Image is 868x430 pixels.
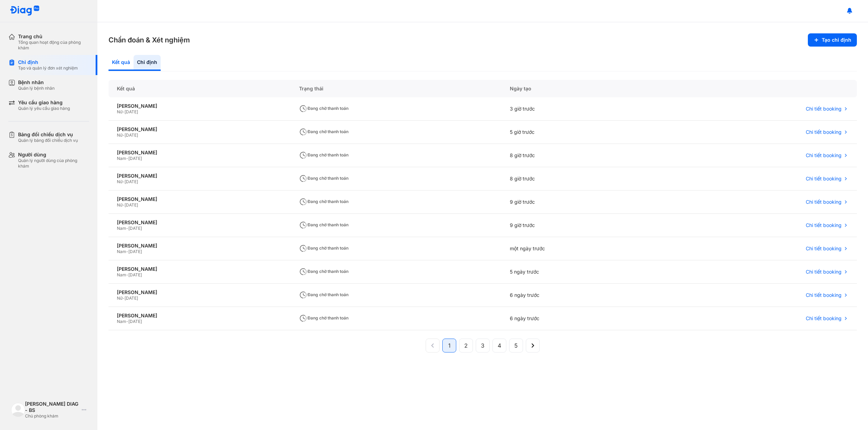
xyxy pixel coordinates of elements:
div: Trạng thái [291,80,502,97]
div: Chủ phòng khám [25,413,79,419]
div: 8 giờ trước [501,144,667,167]
span: Đang chờ thanh toán [299,222,348,227]
div: Kết quả [108,55,134,71]
span: Nữ [117,109,122,114]
div: Yêu cầu giao hàng [18,99,70,106]
div: Quản lý bảng đối chiếu dịch vụ [18,138,78,143]
span: - [122,202,124,208]
span: Chi tiết booking [806,292,842,298]
span: Nam [117,249,126,254]
span: Chi tiết booking [806,152,842,159]
span: - [126,319,128,324]
span: [DATE] [128,226,142,231]
span: Nam [117,319,126,324]
div: [PERSON_NAME] [117,173,282,179]
div: Người dùng [18,152,89,158]
div: Quản lý bệnh nhân [18,86,55,91]
button: Tạo chỉ định [808,33,857,47]
div: Kết quả [108,80,291,97]
div: 6 ngày trước [501,307,667,330]
div: [PERSON_NAME] [117,149,282,156]
button: 1 [442,339,456,352]
span: Đang chờ thanh toán [299,176,348,181]
button: 5 [509,339,523,352]
div: một ngày trước [501,237,667,260]
span: - [126,156,128,161]
div: [PERSON_NAME] [117,289,282,295]
button: 2 [459,339,473,352]
div: 9 giờ trước [501,214,667,237]
img: logo [10,6,40,16]
span: Chi tiết booking [806,245,842,252]
div: Tạo và quản lý đơn xét nghiệm [18,65,78,71]
div: [PERSON_NAME] [117,103,282,109]
span: Đang chờ thanh toán [299,129,348,134]
div: Ngày tạo [501,80,667,97]
span: Chi tiết booking [806,315,842,322]
span: Chi tiết booking [806,269,842,275]
span: Chi tiết booking [806,129,842,135]
span: 3 [481,341,484,350]
span: - [122,179,124,184]
span: Đang chờ thanh toán [299,292,348,297]
span: - [122,132,124,138]
img: logo [11,403,25,417]
div: Quản lý người dùng của phòng khám [18,158,89,169]
span: [DATE] [128,249,142,254]
span: 2 [464,341,468,350]
span: 4 [498,341,501,350]
span: [DATE] [128,156,142,161]
span: [DATE] [128,319,142,324]
span: Đang chờ thanh toán [299,106,348,111]
span: 1 [448,341,451,350]
button: 4 [492,339,506,352]
span: [DATE] [124,295,138,301]
span: [DATE] [128,272,142,277]
span: [DATE] [124,202,138,208]
span: - [122,295,124,301]
span: Nữ [117,179,122,184]
span: Đang chờ thanh toán [299,315,348,321]
span: Đang chờ thanh toán [299,199,348,204]
span: Chi tiết booking [806,199,842,205]
div: 9 giờ trước [501,190,667,214]
span: [DATE] [124,179,138,184]
span: - [126,249,128,254]
div: Bảng đối chiếu dịch vụ [18,131,78,138]
span: - [126,272,128,277]
div: [PERSON_NAME] [117,196,282,202]
div: 3 giờ trước [501,97,667,121]
div: [PERSON_NAME] DIAG - BS [25,401,79,413]
div: [PERSON_NAME] [117,219,282,226]
div: Chỉ định [18,59,78,65]
span: Chi tiết booking [806,222,842,228]
span: Đang chờ thanh toán [299,269,348,274]
h3: Chẩn đoán & Xét nghiệm [108,35,190,45]
div: Tổng quan hoạt động của phòng khám [18,40,89,51]
div: 6 ngày trước [501,284,667,307]
span: Nữ [117,132,122,138]
span: - [122,109,124,114]
span: [DATE] [124,132,138,138]
span: Chi tiết booking [806,176,842,182]
span: Nam [117,156,126,161]
span: [DATE] [124,109,138,114]
span: - [126,226,128,231]
div: [PERSON_NAME] [117,126,282,132]
div: [PERSON_NAME] [117,243,282,249]
div: 8 giờ trước [501,167,667,190]
span: Nữ [117,202,122,208]
span: Nữ [117,295,122,301]
div: 5 ngày trước [501,260,667,284]
div: 5 giờ trước [501,121,667,144]
div: Trang chủ [18,33,89,40]
div: Bệnh nhân [18,79,55,86]
span: Đang chờ thanh toán [299,152,348,157]
span: Chi tiết booking [806,106,842,112]
span: Nam [117,226,126,231]
span: Nam [117,272,126,277]
div: Chỉ định [134,55,161,71]
div: Quản lý yêu cầu giao hàng [18,106,70,111]
span: 5 [514,341,518,350]
button: 3 [476,339,490,352]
